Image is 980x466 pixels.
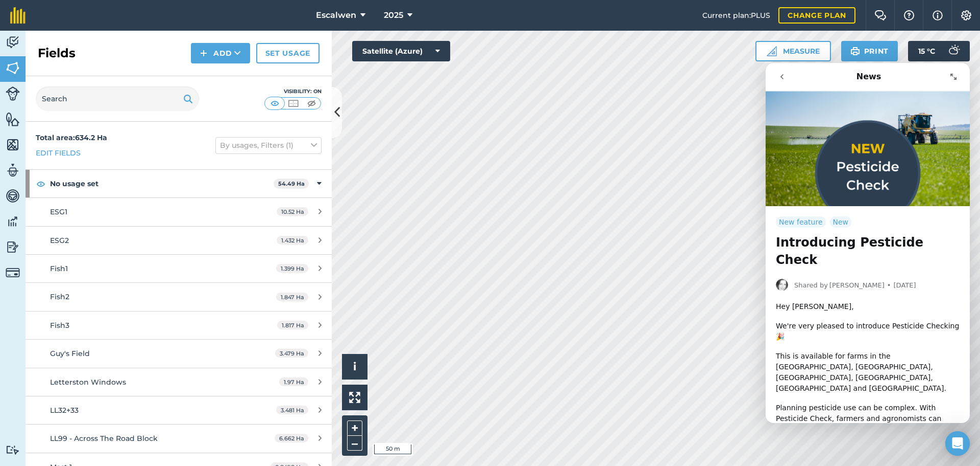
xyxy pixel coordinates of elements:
[50,406,79,415] span: LL32+33
[277,236,308,245] span: 1.432 Ha
[755,41,831,61] button: Measure
[275,434,308,442] span: 6.662 Ha
[38,45,76,61] h2: Fields
[276,406,308,414] span: 3.481 Ha
[278,180,305,187] strong: 54.49 Ha
[767,46,777,56] img: Ruler icon
[26,425,332,452] a: LL99 - Across The Road Block6.662 Ha
[353,360,356,373] span: i
[36,147,81,159] a: Edit fields
[6,112,20,127] img: svg+xml;base64,PHN2ZyB4bWxucz0iaHR0cDovL3d3dy53My5vcmcvMjAwMC9zdmciIHdpZHRoPSI1NiIgaGVpZ2h0PSI2MC...
[200,47,207,59] img: svg+xml;base64,PHN2ZyB4bWxucz0iaHR0cDovL3d3dy53My5vcmcvMjAwMC9zdmciIHdpZHRoPSIxNCIgaGVpZ2h0PSIyNC...
[50,264,68,273] span: Fish1
[50,170,274,197] strong: No usage set
[50,292,69,301] span: Fish2
[50,207,67,216] span: ESG1
[778,7,855,24] a: Change plan
[279,378,308,386] span: 1.97 Ha
[850,45,860,57] img: svg+xml;base64,PHN2ZyB4bWxucz0iaHR0cDovL3d3dy53My5vcmcvMjAwMC9zdmciIHdpZHRoPSIxOSIgaGVpZ2h0PSIyNC...
[10,340,194,383] div: Planning pesticide use can be complex. With Pesticide Check, farmers and agronomists can easily c...
[10,7,26,24] img: fieldmargin Logo
[908,41,970,61] button: 15 °C
[933,9,943,21] img: svg+xml;base64,PHN2ZyB4bWxucz0iaHR0cDovL3d3dy53My5vcmcvMjAwMC9zdmciIHdpZHRoPSIxNyIgaGVpZ2h0PSIxNy...
[918,41,935,61] span: 15 ° C
[903,10,915,20] img: A question mark icon
[26,227,332,254] a: ESG21.432 Ha
[277,207,308,216] span: 10.52 Ha
[183,93,193,105] img: svg+xml;base64,PHN2ZyB4bWxucz0iaHR0cDovL3d3dy53My5vcmcvMjAwMC9zdmciIHdpZHRoPSIxOSIgaGVpZ2h0PSIyNC...
[26,283,332,310] a: Fish21.847 Ha
[6,163,20,178] img: svg+xml;base64,PD94bWwgdmVyc2lvbj0iMS4wIiBlbmNvZGluZz0idXRmLTgiPz4KPCEtLSBHZW5lcmF0b3I6IEFkb2JlIE...
[347,420,362,436] button: +
[945,431,970,456] div: Open Intercom Messenger
[50,434,158,443] span: LL99 - Across The Road Block
[26,170,332,197] div: No usage set54.49 Ha
[50,236,69,245] span: ESG2
[305,98,318,108] img: svg+xml;base64,PHN2ZyB4bWxucz0iaHR0cDovL3d3dy53My5vcmcvMjAwMC9zdmciIHdpZHRoPSI1MCIgaGVpZ2h0PSI0MC...
[6,35,20,50] img: svg+xml;base64,PD94bWwgdmVyc2lvbj0iMS4wIiBlbmNvZGluZz0idXRmLTgiPz4KPCEtLSBHZW5lcmF0b3I6IEFkb2JlIE...
[26,198,332,226] a: ESG110.52 Ha
[215,137,322,153] button: By usages, Filters (1)
[349,392,360,403] img: Four arrows, one pointing top left, one top right, one bottom right and the last bottom left
[268,98,281,108] img: svg+xml;base64,PHN2ZyB4bWxucz0iaHR0cDovL3d3dy53My5vcmcvMjAwMC9zdmciIHdpZHRoPSI1MCIgaGVpZ2h0PSI0MC...
[26,368,332,396] a: Letterston Windows1.97 Ha
[275,349,308,358] span: 3.479 Ha
[766,63,970,423] iframe: Intercom live chat
[6,60,20,76] img: svg+xml;base64,PHN2ZyB4bWxucz0iaHR0cDovL3d3dy53My5vcmcvMjAwMC9zdmciIHdpZHRoPSI1NiIgaGVpZ2h0PSI2MC...
[287,98,300,108] img: svg+xml;base64,PHN2ZyB4bWxucz0iaHR0cDovL3d3dy53My5vcmcvMjAwMC9zdmciIHdpZHRoPSI1MCIgaGVpZ2h0PSI0MC...
[36,133,107,142] strong: Total area : 634.2 Ha
[342,354,367,380] button: i
[276,293,308,301] span: 1.847 Ha
[6,188,20,204] img: svg+xml;base64,PD94bWwgdmVyc2lvbj0iMS4wIiBlbmNvZGluZz0idXRmLTgiPz4KPCEtLSBHZW5lcmF0b3I6IEFkb2JlIE...
[26,340,332,367] a: Guy's Field3.479 Ha
[352,41,450,61] button: Satellite (Azure)
[36,177,45,190] img: svg+xml;base64,PHN2ZyB4bWxucz0iaHR0cDovL3d3dy53My5vcmcvMjAwMC9zdmciIHdpZHRoPSIxOCIgaGVpZ2h0PSIyNC...
[384,9,403,21] span: 2025
[6,239,20,255] img: svg+xml;base64,PD94bWwgdmVyc2lvbj0iMS4wIiBlbmNvZGluZz0idXRmLTgiPz4KPCEtLSBHZW5lcmF0b3I6IEFkb2JlIE...
[347,436,362,451] button: –
[316,9,356,21] span: Escalwen
[6,137,20,152] img: svg+xml;base64,PHN2ZyB4bWxucz0iaHR0cDovL3d3dy53My5vcmcvMjAwMC9zdmciIHdpZHRoPSI1NiIgaGVpZ2h0PSI2MC...
[6,265,20,280] img: svg+xml;base64,PD94bWwgdmVyc2lvbj0iMS4wIiBlbmNvZGluZz0idXRmLTgiPz4KPCEtLSBHZW5lcmF0b3I6IEFkb2JlIE...
[50,321,69,330] span: Fish3
[6,214,20,229] img: svg+xml;base64,PD94bWwgdmVyc2lvbj0iMS4wIiBlbmNvZGluZz0idXRmLTgiPz4KPCEtLSBHZW5lcmF0b3I6IEFkb2JlIE...
[50,349,90,358] span: Guy's Field
[264,87,322,96] div: Visibility: On
[874,10,887,20] img: Two speech bubbles overlapping with the left bubble in the forefront
[277,321,308,329] span: 1.817 Ha
[26,255,332,282] a: Fish11.399 Ha
[943,41,964,61] img: svg+xml;base64,PD94bWwgdmVyc2lvbj0iMS4wIiBlbmNvZGluZz0idXRmLTgiPz4KPCEtLSBHZW5lcmF0b3I6IEFkb2JlIE...
[256,43,320,63] a: Set usage
[960,10,972,20] img: A cog icon
[276,264,308,273] span: 1.399 Ha
[191,43,250,63] button: Add
[841,41,898,61] button: Print
[26,312,332,339] a: Fish31.817 Ha
[6,86,20,101] img: svg+xml;base64,PD94bWwgdmVyc2lvbj0iMS4wIiBlbmNvZGluZz0idXRmLTgiPz4KPCEtLSBHZW5lcmF0b3I6IEFkb2JlIE...
[36,86,199,111] input: Search
[702,10,770,21] span: Current plan : PLUS
[50,378,126,387] span: Letterston Windows
[26,396,332,424] a: LL32+333.481 Ha
[6,445,20,455] img: svg+xml;base64,PD94bWwgdmVyc2lvbj0iMS4wIiBlbmNvZGluZz0idXRmLTgiPz4KPCEtLSBHZW5lcmF0b3I6IEFkb2JlIE...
